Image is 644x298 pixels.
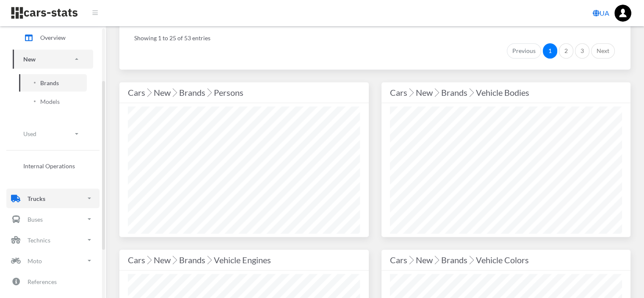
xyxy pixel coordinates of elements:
[128,253,360,267] div: Cars New Brands Vehicle Engines
[390,86,622,99] div: Cars New Brands Vehicle Bodies
[28,235,50,245] p: Technics
[28,276,57,287] p: References
[13,50,93,69] a: New
[23,162,75,170] span: Internal Operations
[13,124,93,143] a: Used
[23,54,36,64] p: New
[40,78,59,87] span: Brands
[23,128,36,139] p: Used
[40,97,60,106] span: Models
[6,189,100,208] a: Trucks
[134,28,616,42] div: Showing 1 to 25 of 53 entries
[13,27,93,48] a: Overview
[40,33,66,42] span: Overview
[589,5,613,22] a: UA
[614,5,631,22] img: ...
[19,93,87,110] a: Models
[543,43,557,58] a: 1
[28,256,42,266] p: Moto
[559,43,573,58] a: 2
[6,209,100,229] a: Buses
[19,74,87,92] a: Brands
[6,272,100,291] a: References
[28,193,45,204] p: Trucks
[390,253,622,267] div: Cars New Brands Vehicle Colors
[28,214,43,225] p: Buses
[11,6,78,19] img: navbar brand
[6,230,100,250] a: Technics
[591,43,615,58] a: Next
[575,43,589,58] a: 3
[128,86,360,99] div: Cars New Brands Persons
[13,157,93,175] a: Internal Operations
[6,251,100,270] a: Moto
